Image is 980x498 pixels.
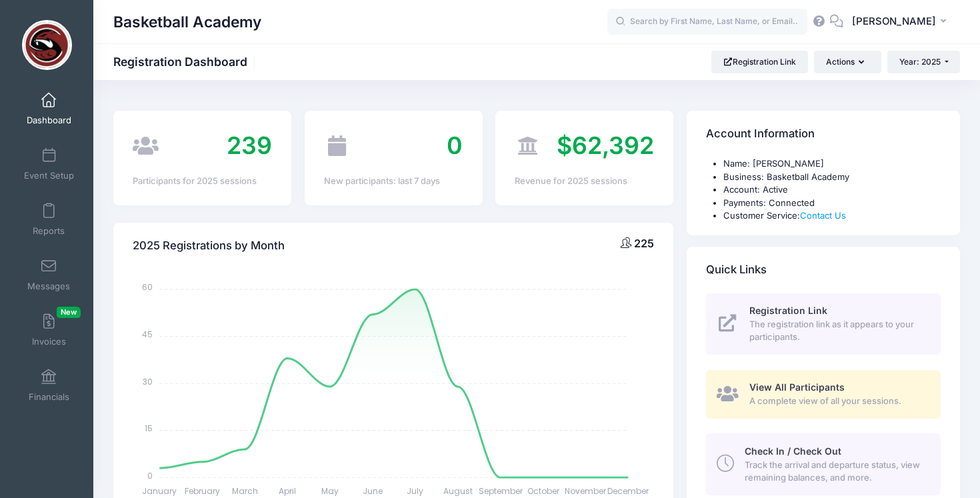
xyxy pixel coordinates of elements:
[749,318,925,344] span: The registration link as it appears to your participants.
[17,362,81,409] a: Financials
[22,20,72,70] img: Basketball Academy
[145,423,153,434] tspan: 15
[324,175,463,188] div: New participants: last 7 days
[887,51,960,73] button: Year: 2025
[185,485,220,497] tspan: February
[143,281,153,293] tspan: 60
[745,445,841,457] span: Check In / Check Out
[527,485,560,497] tspan: October
[723,157,941,171] li: Name: [PERSON_NAME]
[27,281,70,292] span: Messages
[723,209,941,223] li: Customer Service:
[745,459,925,485] span: Track the arrival and departure status, view remaining balances, and more.
[113,55,259,69] h1: Registration Dashboard
[17,85,81,132] a: Dashboard
[32,336,66,347] span: Invoices
[24,170,74,181] span: Event Setup
[706,370,941,419] a: View All Participants A complete view of all your sessions.
[27,115,71,126] span: Dashboard
[321,485,339,497] tspan: May
[749,381,845,393] span: View All Participants
[814,51,881,73] button: Actions
[143,329,153,340] tspan: 45
[852,14,936,29] span: [PERSON_NAME]
[407,485,424,497] tspan: July
[143,375,153,387] tspan: 30
[443,485,473,497] tspan: August
[363,485,383,497] tspan: June
[17,307,81,353] a: InvoicesNew
[148,469,153,481] tspan: 0
[723,171,941,184] li: Business: Basketball Academy
[17,251,81,298] a: Messages
[749,305,827,316] span: Registration Link
[227,131,272,160] span: 239
[143,485,177,497] tspan: January
[706,251,767,289] h4: Quick Links
[232,485,258,497] tspan: March
[634,237,654,250] span: 225
[711,51,808,73] a: Registration Link
[133,175,272,188] div: Participants for 2025 sessions
[565,485,607,497] tspan: November
[706,293,941,355] a: Registration Link The registration link as it appears to your participants.
[723,183,941,197] li: Account: Active
[29,391,69,403] span: Financials
[447,131,463,160] span: 0
[557,131,654,160] span: $62,392
[706,115,815,153] h4: Account Information
[800,210,846,221] a: Contact Us
[843,7,960,37] button: [PERSON_NAME]
[279,485,296,497] tspan: April
[57,307,81,318] span: New
[479,485,523,497] tspan: September
[17,196,81,243] a: Reports
[749,395,925,408] span: A complete view of all your sessions.
[17,141,81,187] a: Event Setup
[133,227,285,265] h4: 2025 Registrations by Month
[33,225,65,237] span: Reports
[607,9,807,35] input: Search by First Name, Last Name, or Email...
[723,197,941,210] li: Payments: Connected
[608,485,650,497] tspan: December
[899,57,941,67] span: Year: 2025
[113,7,261,37] h1: Basketball Academy
[515,175,654,188] div: Revenue for 2025 sessions
[706,433,941,495] a: Check In / Check Out Track the arrival and departure status, view remaining balances, and more.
